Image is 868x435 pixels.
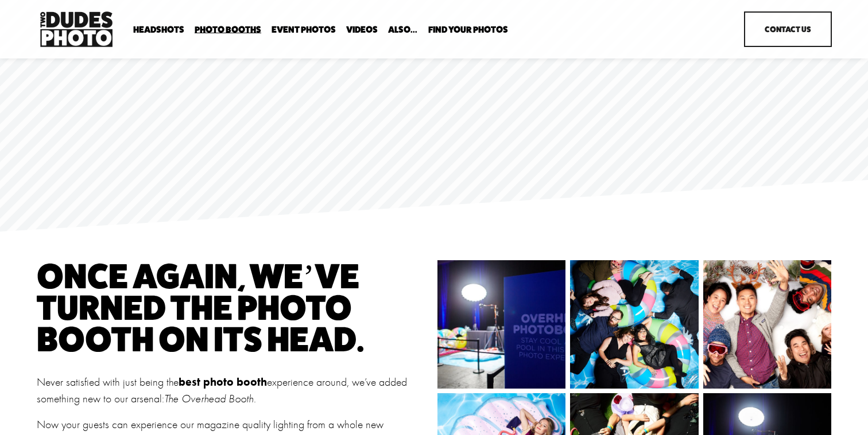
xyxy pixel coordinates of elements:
[428,25,508,34] span: Find Your Photos
[133,24,184,35] a: folder dropdown
[179,375,267,389] strong: best photo booth
[164,392,254,405] em: The Overhead Booth
[553,260,715,389] img: 181208_LinkedIn0894.jpg
[744,11,831,47] a: Contact Us
[37,260,431,355] h1: Once again, We’ve turned the photo booth on its head.
[346,24,378,35] a: Videos
[673,260,856,389] img: 221213_GoogleOverhead_189.jpg
[195,24,261,35] a: folder dropdown
[272,24,336,35] a: Event Photos
[195,25,261,34] span: Photo Booths
[133,25,184,34] span: Headshots
[388,24,417,35] a: folder dropdown
[388,25,417,34] span: Also...
[37,374,431,407] p: Never satisfied with just being the experience around, we’ve added something new to our arsenal: .
[422,260,627,389] img: IMG_0400.JPG
[428,24,508,35] a: folder dropdown
[37,9,116,50] img: Two Dudes Photo | Headshots, Portraits &amp; Photo Booths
